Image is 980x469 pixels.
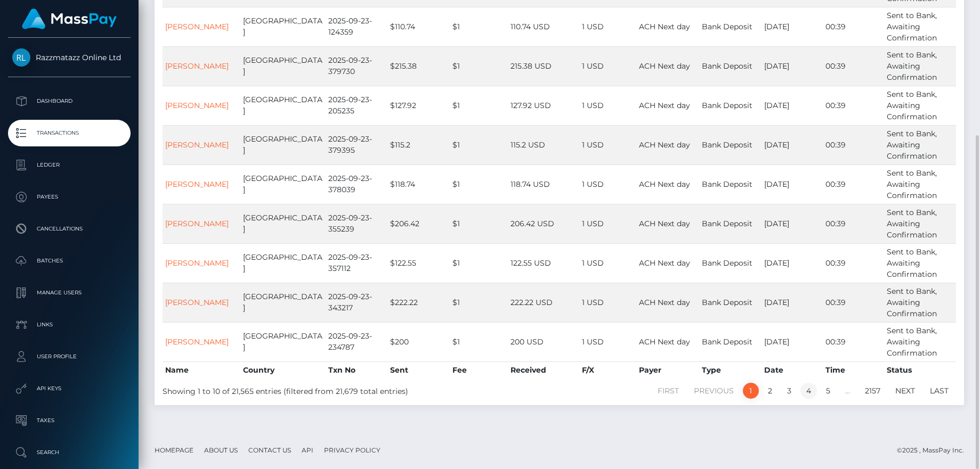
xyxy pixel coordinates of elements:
[823,283,884,322] td: 00:39
[12,413,126,429] p: Taxes
[884,243,956,283] td: Sent to Bank, Awaiting Confirmation
[884,7,956,46] td: Sent to Bank, Awaiting Confirmation
[387,204,450,243] td: $206.42
[12,189,126,205] p: Payees
[508,283,579,322] td: 222.22 USD
[163,361,240,379] th: Name
[240,361,326,379] th: Country
[450,322,508,361] td: $1
[387,361,450,379] th: Sent
[823,243,884,283] td: 00:39
[924,383,954,399] a: Last
[12,253,126,269] p: Batches
[450,243,508,283] td: $1
[699,164,762,204] td: Bank Deposit
[762,322,823,361] td: [DATE]
[12,48,30,67] img: Razzmatazz Online Ltd
[823,125,884,164] td: 00:39
[579,125,636,164] td: 1 USD
[320,442,385,458] a: Privacy Policy
[762,383,778,399] a: 2
[12,381,126,397] p: API Keys
[508,322,579,361] td: 200 USD
[579,204,636,243] td: 1 USD
[240,204,326,243] td: [GEOGRAPHIC_DATA]
[326,7,387,46] td: 2025-09-23-124359
[8,343,131,370] a: User Profile
[150,442,198,458] a: Homepage
[165,61,229,71] a: [PERSON_NAME]
[12,349,126,365] p: User Profile
[387,322,450,361] td: $200
[165,298,229,307] a: [PERSON_NAME]
[508,125,579,164] td: 115.2 USD
[508,164,579,204] td: 118.74 USD
[508,243,579,283] td: 122.55 USD
[387,7,450,46] td: $110.74
[699,204,762,243] td: Bank Deposit
[884,46,956,86] td: Sent to Bank, Awaiting Confirmation
[163,382,484,397] div: Showing 1 to 10 of 21,565 entries (filtered from 21,679 total entries)
[326,125,387,164] td: 2025-09-23-379395
[762,283,823,322] td: [DATE]
[639,258,690,268] span: ACH Next day
[240,164,326,204] td: [GEOGRAPHIC_DATA]
[12,221,126,237] p: Cancellations
[240,322,326,361] td: [GEOGRAPHIC_DATA]
[884,361,956,379] th: Status
[508,86,579,125] td: 127.92 USD
[8,152,131,178] a: Ledger
[8,375,131,402] a: API Keys
[820,383,836,399] a: 5
[579,7,636,46] td: 1 USD
[165,337,229,347] a: [PERSON_NAME]
[639,298,690,307] span: ACH Next day
[326,164,387,204] td: 2025-09-23-378039
[326,46,387,86] td: 2025-09-23-379730
[8,279,131,306] a: Manage Users
[12,93,126,109] p: Dashboard
[897,445,972,456] div: © 2025 , MassPay Inc.
[823,7,884,46] td: 00:39
[508,46,579,86] td: 215.38 USD
[326,361,387,379] th: Txn No
[579,361,636,379] th: F/X
[326,243,387,283] td: 2025-09-23-357112
[12,317,126,333] p: Links
[387,243,450,283] td: $122.55
[508,361,579,379] th: Received
[699,46,762,86] td: Bank Deposit
[326,204,387,243] td: 2025-09-23-355239
[8,184,131,210] a: Payees
[8,311,131,338] a: Links
[762,204,823,243] td: [DATE]
[387,164,450,204] td: $118.74
[639,22,690,31] span: ACH Next day
[639,61,690,71] span: ACH Next day
[823,164,884,204] td: 00:39
[326,86,387,125] td: 2025-09-23-205235
[884,86,956,125] td: Sent to Bank, Awaiting Confirmation
[781,383,797,399] a: 3
[12,125,126,141] p: Transactions
[639,101,690,110] span: ACH Next day
[762,243,823,283] td: [DATE]
[240,283,326,322] td: [GEOGRAPHIC_DATA]
[450,361,508,379] th: Fee
[699,361,762,379] th: Type
[8,120,131,146] a: Transactions
[508,204,579,243] td: 206.42 USD
[8,88,131,114] a: Dashboard
[699,322,762,361] td: Bank Deposit
[579,322,636,361] td: 1 USD
[884,283,956,322] td: Sent to Bank, Awaiting Confirmation
[639,337,690,347] span: ACH Next day
[450,7,508,46] td: $1
[762,86,823,125] td: [DATE]
[240,125,326,164] td: [GEOGRAPHIC_DATA]
[639,179,690,189] span: ACH Next day
[823,86,884,125] td: 00:39
[884,322,956,361] td: Sent to Bank, Awaiting Confirmation
[823,322,884,361] td: 00:39
[579,243,636,283] td: 1 USD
